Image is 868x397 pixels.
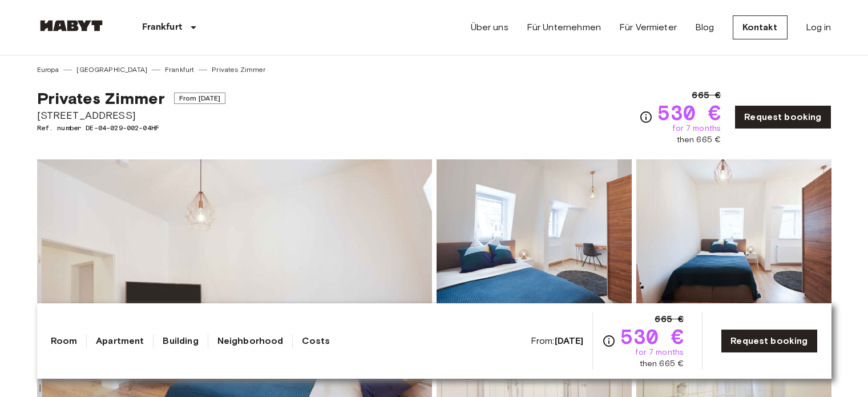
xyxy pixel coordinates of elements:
a: Room [51,334,78,348]
a: Costs [302,334,330,348]
span: 530 € [620,326,684,347]
span: 665 € [655,312,684,326]
a: Frankfurt [165,65,194,75]
a: Über uns [471,21,508,34]
a: Request booking [721,329,817,353]
span: Privates Zimmer [37,89,165,108]
span: for 7 months [635,347,684,358]
span: then 665 € [677,134,721,146]
span: 530 € [657,102,721,123]
span: 665 € [692,89,721,102]
svg: Check cost overview for full price breakdown. Please note that discounts apply to new joiners onl... [639,110,653,124]
span: [STREET_ADDRESS] [37,108,226,123]
p: Frankfurt [142,21,182,34]
span: From: [531,335,584,347]
span: for 7 months [672,123,721,134]
a: Blog [695,21,714,34]
a: Kontakt [733,15,788,39]
b: [DATE] [555,335,584,346]
a: Für Unternehmen [527,21,601,34]
span: From [DATE] [174,93,226,104]
a: Neighborhood [217,334,284,348]
a: Europa [37,65,59,75]
a: Für Vermieter [619,21,677,34]
a: Request booking [734,105,831,129]
img: Habyt [37,20,106,31]
svg: Check cost overview for full price breakdown. Please note that discounts apply to new joiners onl... [602,334,616,348]
a: Log in [806,21,831,34]
img: Picture of unit DE-04-029-002-04HF [437,159,632,309]
a: Building [163,334,198,348]
img: Picture of unit DE-04-029-002-04HF [636,159,831,309]
a: Apartment [96,334,144,348]
a: [GEOGRAPHIC_DATA] [76,65,147,75]
a: Privates Zimmer [212,65,265,75]
span: Ref. number DE-04-029-002-04HF [37,123,226,133]
span: then 665 € [640,358,684,370]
